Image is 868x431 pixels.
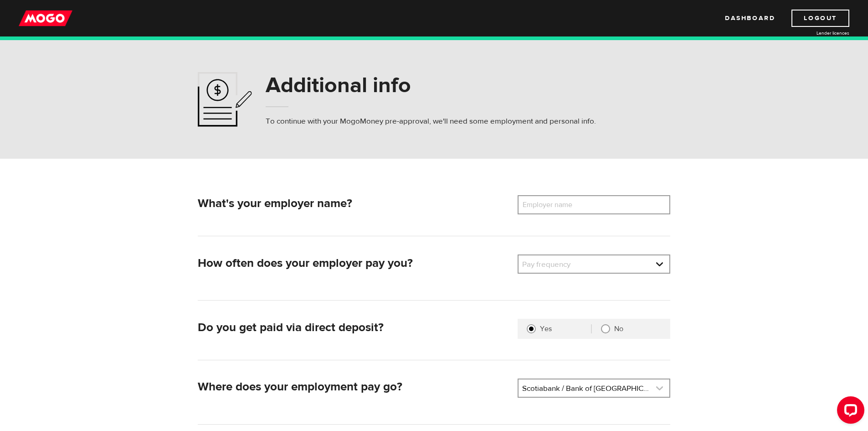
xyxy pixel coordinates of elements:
[198,380,510,394] h2: Where does your employment pay go?
[540,324,591,333] label: Yes
[725,10,775,27] a: Dashboard
[830,393,868,431] iframe: LiveChat chat widget
[198,72,252,127] img: application-ef4f7aff46a5c1a1d42a38d909f5b40b.svg
[791,10,849,27] a: Logout
[19,10,72,27] img: mogo_logo-11ee424be714fa7cbb0f0f49df9e16ec.png
[266,116,596,127] p: To continue with your MogoMoney pre-approval, we'll need some employment and personal info.
[266,73,596,97] h1: Additional info
[198,197,510,211] h2: What's your employer name?
[601,324,610,333] input: No
[198,321,510,335] h2: Do you get paid via direct deposit?
[614,324,661,333] label: No
[527,324,536,333] input: Yes
[518,195,591,214] label: Employer name
[198,256,510,270] h2: How often does your employer pay you?
[781,30,849,36] a: Lender licences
